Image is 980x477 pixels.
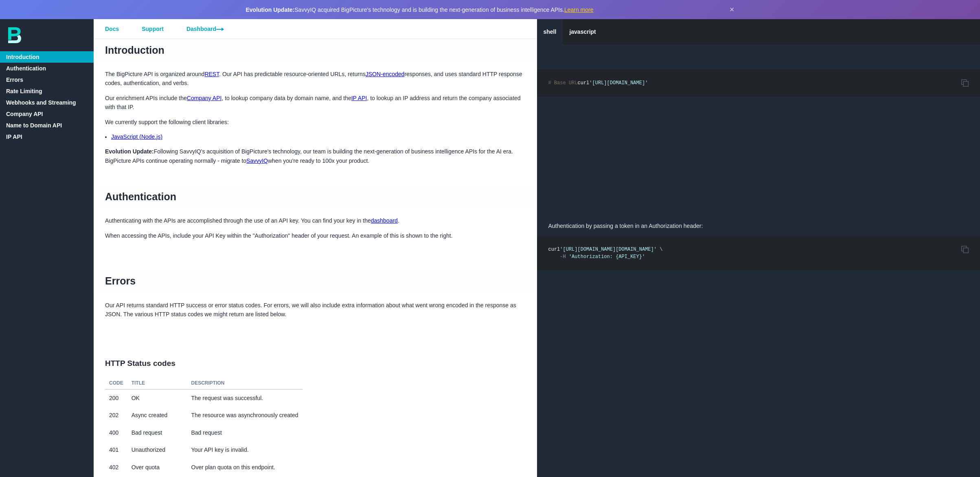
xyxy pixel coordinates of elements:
[548,80,578,86] span: # Base URL
[94,231,537,240] p: When accessing the APIs, include your API Key within the "Authorization" header of your request. ...
[127,389,187,407] td: OK
[111,133,162,140] a: JavaScript (Node.js)
[187,377,303,389] th: Description
[564,7,594,13] a: Learn more
[105,148,154,155] strong: Evolution Update:
[127,459,187,476] td: Over quota
[94,19,130,39] a: Docs
[246,7,594,13] span: SavvyIQ acquired BigPicture's technology and is building the next-generation of business intellig...
[94,147,537,165] p: Following SavvyIQ's acquisition of BigPicture's technology, our team is building the next-generat...
[371,217,398,224] a: dashboard
[94,216,537,225] p: Authenticating with the APIs are accomplished through the use of an API key. You can find your ke...
[660,247,662,252] span: \
[548,80,648,86] code: curl
[94,301,537,319] p: Our API returns standard HTTP success or error status codes. For errors, we will also include ext...
[537,19,563,44] a: shell
[94,94,537,112] p: Our enrichment APIs include the , to lookup company data by domain name, and the , to lookup an I...
[130,19,175,39] a: Support
[560,254,566,260] span: -H
[187,424,303,441] td: Bad request
[105,389,127,407] td: 200
[187,389,303,407] td: The request was successful.
[351,95,367,101] a: IP API
[105,377,127,389] th: Code
[246,158,268,164] a: SavvyIQ
[94,270,537,292] h1: Errors
[204,71,219,77] a: REST
[8,27,21,43] img: bp-logo-B-teal.svg
[127,424,187,441] td: Bad request
[560,247,657,252] span: '[URL][DOMAIN_NAME][DOMAIN_NAME]'
[94,350,537,377] h2: HTTP Status codes
[127,441,187,458] td: Unauthorized
[105,407,127,424] td: 202
[94,186,537,208] h1: Authentication
[187,459,303,476] td: Over plan quota on this endpoint.
[127,377,187,389] th: Title
[187,95,222,101] a: Company API
[94,39,537,61] h1: Introduction
[246,7,295,13] strong: Evolution Update:
[730,5,734,14] button: Dismiss announcement
[569,254,645,260] span: 'Authorization: {API_KEY}'
[127,407,187,424] td: Async created
[105,441,127,458] td: 401
[563,19,602,44] a: javascript
[589,80,648,86] span: '[URL][DOMAIN_NAME]'
[94,118,537,127] p: We currently support the following client libraries:
[105,459,127,476] td: 402
[187,407,303,424] td: The resource was asynchronously created
[187,441,303,458] td: Your API key is invalid.
[105,424,127,441] td: 400
[548,247,663,260] code: curl
[366,71,405,77] a: JSON-encoded
[175,19,235,39] a: Dashboard
[94,70,537,88] p: The BigPicture API is organized around . Our API has predictable resource-oriented URLs, returns ...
